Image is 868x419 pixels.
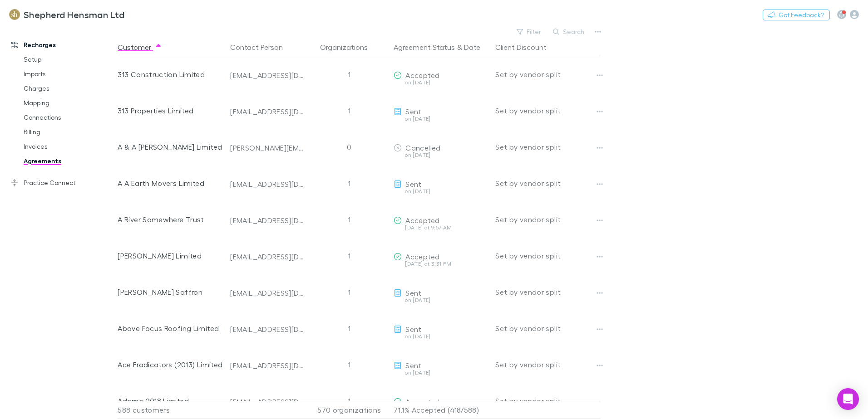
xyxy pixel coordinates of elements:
[394,116,488,122] div: on [DATE]
[230,252,305,261] div: [EMAIL_ADDRESS][DOMAIN_NAME]
[118,201,223,238] div: A River Somewhere Trust
[394,261,488,267] div: [DATE] at 3:31 PM
[394,334,488,339] div: on [DATE]
[405,252,439,261] span: Accepted
[405,180,421,188] span: Sent
[308,56,390,93] div: 1
[230,288,305,297] div: [EMAIL_ADDRESS][DOMAIN_NAME]
[230,143,305,152] div: [PERSON_NAME][EMAIL_ADDRESS][DOMAIN_NAME]
[394,189,488,194] div: on [DATE]
[118,93,223,129] div: 313 Properties Limited
[118,346,223,383] div: Ace Eradicators (2013) Limited
[394,225,488,230] div: [DATE] at 9:57 AM
[495,238,601,274] div: Set by vendor split
[118,310,223,346] div: Above Focus Roofing Limited
[308,383,390,419] div: 1
[308,401,390,419] div: 570 organizations
[405,143,440,152] span: Cancelled
[15,125,123,139] a: Billing
[308,129,390,165] div: 0
[763,10,830,20] button: Got Feedback?
[15,52,123,67] a: Setup
[320,38,379,56] button: Organizations
[308,165,390,201] div: 1
[308,274,390,310] div: 1
[394,80,488,85] div: on [DATE]
[230,325,305,334] div: [EMAIL_ADDRESS][DOMAIN_NAME]
[405,288,421,297] span: Sent
[118,383,223,419] div: Adamo 2018 Limited
[495,129,601,165] div: Set by vendor split
[394,297,488,303] div: on [DATE]
[495,93,601,129] div: Set by vendor split
[405,325,421,333] span: Sent
[230,397,305,406] div: [EMAIL_ADDRESS][DOMAIN_NAME]
[394,152,488,158] div: on [DATE]
[405,71,439,79] span: Accepted
[118,56,223,93] div: 313 Construction Limited
[495,346,601,383] div: Set by vendor split
[308,93,390,129] div: 1
[495,201,601,238] div: Set by vendor split
[405,107,421,116] span: Sent
[405,397,439,406] span: Accepted
[118,129,223,165] div: A & A [PERSON_NAME] Limited
[230,38,294,56] button: Contact Person
[118,274,223,310] div: [PERSON_NAME] Saffron
[495,383,601,419] div: Set by vendor split
[495,310,601,346] div: Set by vendor split
[4,4,130,25] a: Shepherd Hensman Ltd
[230,71,305,80] div: [EMAIL_ADDRESS][DOMAIN_NAME]
[230,107,305,116] div: [EMAIL_ADDRESS][DOMAIN_NAME]
[118,165,223,201] div: A A Earth Movers Limited
[464,38,480,56] button: Date
[15,81,123,96] a: Charges
[15,154,123,168] a: Agreements
[394,38,488,56] div: &
[118,238,223,274] div: [PERSON_NAME] Limited
[394,370,488,375] div: on [DATE]
[15,139,123,154] a: Invoices
[405,361,421,370] span: Sent
[230,216,305,225] div: [EMAIL_ADDRESS][DOMAIN_NAME]
[230,180,305,189] div: [EMAIL_ADDRESS][DOMAIN_NAME]
[24,9,124,20] h3: Shepherd Hensman Ltd
[2,175,123,190] a: Practice Connect
[495,56,601,93] div: Set by vendor split
[548,26,590,37] button: Search
[118,401,227,419] div: 588 customers
[308,238,390,274] div: 1
[15,96,123,110] a: Mapping
[394,38,455,56] button: Agreement Status
[9,9,20,20] img: Shepherd Hensman Ltd's Logo
[15,110,123,125] a: Connections
[230,361,305,370] div: [EMAIL_ADDRESS][DOMAIN_NAME]
[308,310,390,346] div: 1
[308,201,390,238] div: 1
[118,38,162,56] button: Customer
[495,165,601,201] div: Set by vendor split
[495,38,557,56] button: Client Discount
[512,26,547,37] button: Filter
[495,274,601,310] div: Set by vendor split
[837,388,859,410] div: Open Intercom Messenger
[2,38,123,52] a: Recharges
[15,67,123,81] a: Imports
[308,346,390,383] div: 1
[405,216,439,224] span: Accepted
[394,401,488,419] p: 71.1% Accepted (418/588)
